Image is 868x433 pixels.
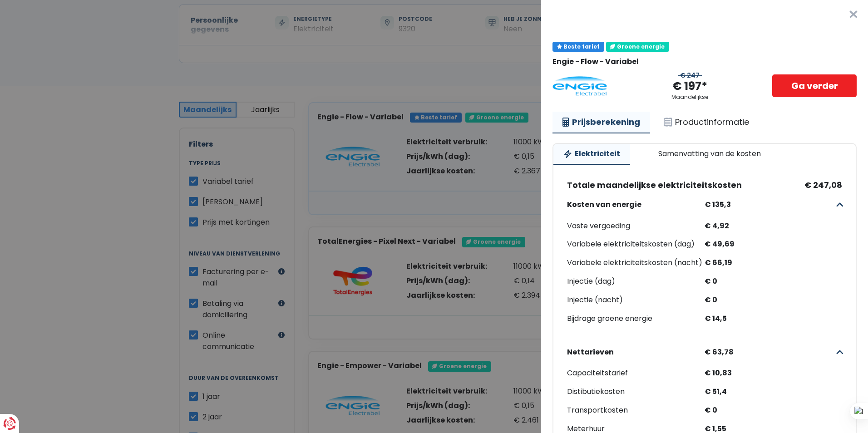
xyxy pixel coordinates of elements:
[552,76,607,96] img: Engie
[678,72,702,79] div: € 247
[567,294,705,307] div: Injectie (nacht)
[552,42,604,52] div: Beste tarief
[567,180,742,190] span: Totale maandelijkse elektriciteitskosten
[567,200,701,209] span: Kosten van energie
[654,112,759,133] a: Productinformatie
[567,348,701,356] span: Nettarieven
[705,256,842,270] div: € 66,19
[606,42,669,52] div: Groene energie
[567,343,842,361] button: Nettarieven € 63,78
[567,256,705,270] div: Variabele elektriciteitskosten (nacht)
[567,275,705,288] div: Injectie (dag)
[567,196,842,214] button: Kosten van energie € 135,3
[772,74,857,97] a: Ga verder
[567,367,705,380] div: Capaciteitstarief
[705,238,842,251] div: € 49,69
[701,348,835,356] span: € 63,78
[567,404,705,417] div: Transportkosten
[552,112,650,133] a: Prijsberekening
[672,79,707,94] div: € 197*
[804,180,842,190] span: € 247,08
[705,220,842,233] div: € 4,92
[701,200,835,209] span: € 135,3
[553,144,630,165] a: Elektriciteit
[705,385,842,399] div: € 51,4
[705,294,842,307] div: € 0
[567,385,705,399] div: Distibutiekosten
[567,238,705,251] div: Variabele elektriciteitskosten (dag)
[671,94,708,100] div: Maandelijkse
[705,275,842,288] div: € 0
[634,144,771,164] a: Samenvatting van de kosten
[552,57,857,66] div: Engie - Flow - Variabel
[567,220,705,233] div: Vaste vergoeding
[705,367,842,380] div: € 10,83
[705,312,842,325] div: € 14,5
[705,404,842,417] div: € 0
[567,312,705,325] div: Bijdrage groene energie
